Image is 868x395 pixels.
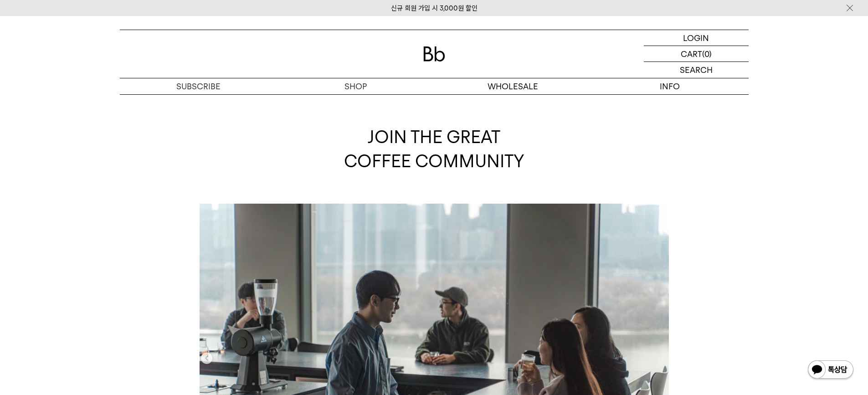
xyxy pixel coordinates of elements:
img: 카카오톡 채널 1:1 채팅 버튼 [807,359,854,381]
a: LOGIN [644,30,749,46]
a: SUBSCRIBE [120,78,277,94]
img: 로고 [423,46,445,62]
p: CART [681,46,702,62]
span: JOIN THE GREAT COFFEE COMMUNITY [344,127,524,171]
a: 신규 회원 가입 시 3,000원 할인 [391,4,478,12]
p: (0) [702,46,712,62]
p: LOGIN [683,30,709,46]
a: CART (0) [644,46,749,62]
p: SEARCH [680,62,713,78]
p: WHOLESALE [434,78,591,94]
a: SHOP [277,78,434,94]
p: INFO [591,78,749,94]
